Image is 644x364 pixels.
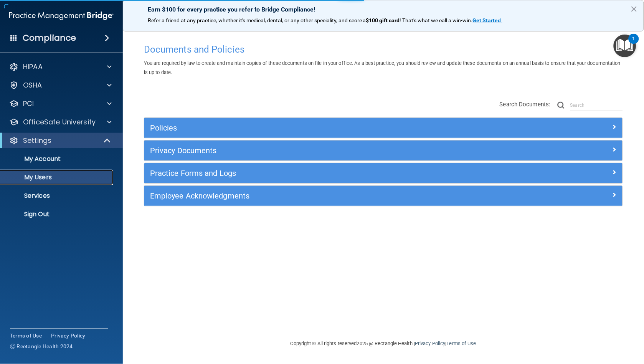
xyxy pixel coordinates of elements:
h4: Compliance [23,33,76,43]
a: OfficeSafe University [9,117,112,127]
a: OSHA [9,81,112,90]
p: HIPAA [23,62,43,71]
img: PMB logo [9,8,114,23]
a: Settings [9,136,111,145]
p: Sign Out [5,210,110,218]
p: My Account [5,155,110,163]
div: 1 [632,39,635,49]
a: Terms of Use [447,341,476,346]
h5: Employee Acknowledgments [150,192,497,200]
a: Policies [150,122,617,134]
a: Practice Forms and Logs [150,167,617,179]
a: PCI [9,99,112,108]
strong: Get Started [473,17,501,23]
a: Privacy Policy [415,341,445,346]
h5: Practice Forms and Logs [150,169,497,177]
input: Search [570,99,623,111]
span: Refer a friend at any practice, whether it's medical, dental, or any other speciality, and score a [148,17,366,23]
a: Privacy Policy [51,332,86,339]
h5: Policies [150,124,497,132]
a: Privacy Documents [150,144,617,157]
p: PCI [23,99,34,108]
h5: Privacy Documents [150,146,497,155]
p: OSHA [23,81,42,90]
p: Earn $100 for every practice you refer to Bridge Compliance! [148,6,619,13]
span: Search Documents: [500,101,551,108]
a: Get Started [473,17,502,23]
div: Copyright © All rights reserved 2025 @ Rectangle Health | | [243,331,523,356]
p: Services [5,192,110,200]
a: HIPAA [9,62,112,71]
a: Terms of Use [10,332,42,339]
p: OfficeSafe University [23,117,96,127]
img: ic-search.3b580494.png [558,102,565,109]
h4: Documents and Policies [144,45,623,55]
p: My Users [5,174,110,181]
p: Settings [23,136,51,145]
button: Close [631,3,638,15]
span: ! That's what we call a win-win. [400,17,473,23]
strong: $100 gift card [366,17,400,23]
span: Ⓒ Rectangle Health 2024 [10,342,73,350]
button: Open Resource Center, 1 new notification [614,35,636,57]
span: You are required by law to create and maintain copies of these documents on file in your office. ... [144,60,621,75]
a: Employee Acknowledgments [150,190,617,202]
